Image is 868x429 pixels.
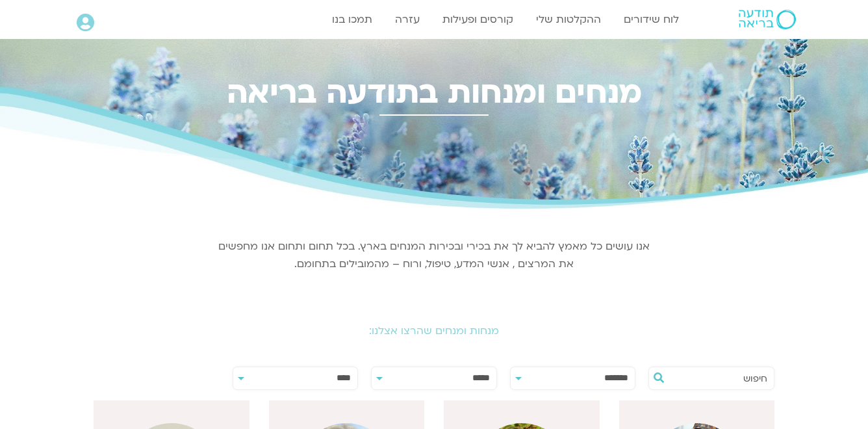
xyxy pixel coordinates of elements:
[70,75,798,110] h2: מנחים ומנחות בתודעה בריאה
[530,7,607,32] a: ההקלטות שלי
[325,7,379,32] a: תמכו בנו
[436,7,520,32] a: קורסים ופעילות
[617,7,685,32] a: לוח שידורים
[739,10,796,29] img: תודעה בריאה
[669,367,767,389] input: חיפוש
[216,238,652,273] p: אנו עושים כל מאמץ להביא לך את בכירי ובכירות המנחים בארץ. בכל תחום ותחום אנו מחפשים את המרצים , אנ...
[70,325,798,337] h2: מנחות ומנחים שהרצו אצלנו:
[389,7,426,32] a: עזרה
